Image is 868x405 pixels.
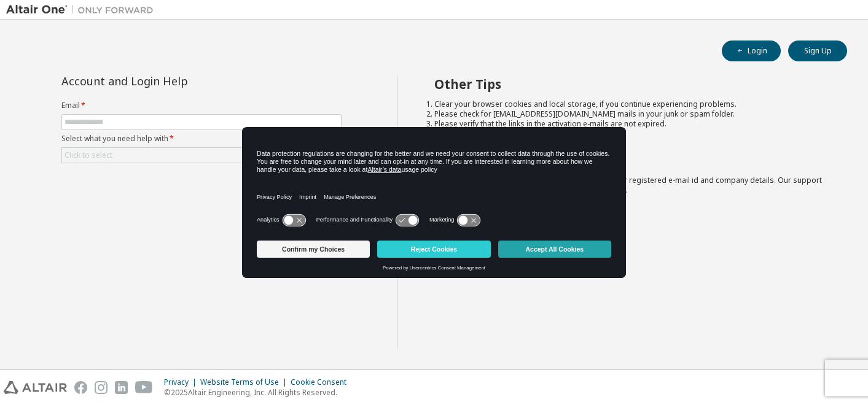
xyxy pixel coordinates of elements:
[291,377,354,387] div: Cookie Consent
[62,148,341,163] div: Click to select
[434,109,825,119] li: Please check for [EMAIL_ADDRESS][DOMAIN_NAME] mails in your junk or spam folder.
[434,76,825,92] h2: Other Tips
[4,381,67,394] img: altair_logo.svg
[61,76,286,86] div: Account and Login Help
[434,99,825,109] li: Clear your browser cookies and local storage, if you continue experiencing problems.
[65,150,112,160] div: Click to select
[164,387,354,398] p: © 2025 Altair Engineering, Inc. All Rights Reserved.
[61,101,342,110] label: Email
[6,4,160,16] img: Altair One
[135,381,153,394] img: youtube.svg
[788,40,847,61] button: Sign Up
[434,152,825,168] h2: Not sure how to login?
[115,381,128,394] img: linkedin.svg
[722,40,781,61] button: Login
[74,381,87,394] img: facebook.svg
[61,134,342,144] label: Select what you need help with
[200,377,291,387] div: Website Terms of Use
[95,381,108,394] img: instagram.svg
[434,119,825,129] li: Please verify that the links in the activation e-mails are not expired.
[164,377,200,387] div: Privacy
[434,175,822,195] span: with a brief description of the problem, your registered e-mail id and company details. Our suppo...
